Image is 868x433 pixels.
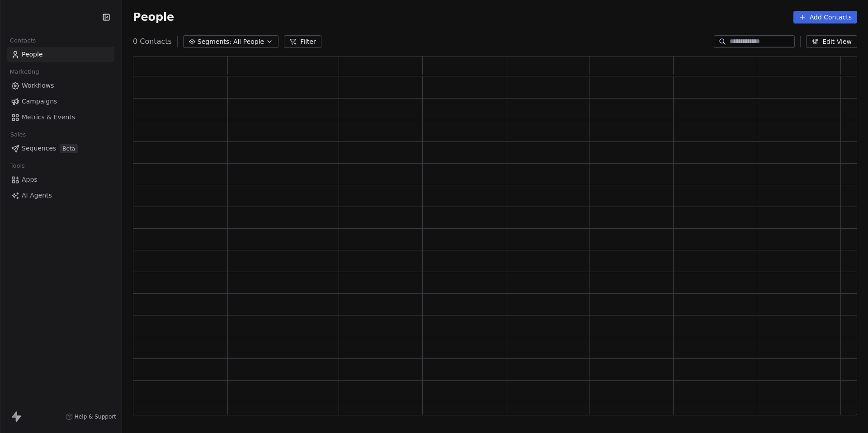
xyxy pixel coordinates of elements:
a: Workflows [7,78,114,93]
a: Help & Support [66,413,116,420]
span: Segments: [198,37,231,47]
a: SequencesBeta [7,141,114,156]
span: People [133,10,174,24]
span: Apps [22,175,38,184]
button: Edit View [806,35,857,48]
span: People [22,50,43,59]
span: Campaigns [22,97,57,106]
span: Marketing [6,65,43,79]
button: Filter [284,35,321,48]
span: Metrics & Events [22,113,75,122]
span: Help & Support [75,413,116,420]
span: 0 Contacts [133,36,172,47]
span: Workflows [22,81,54,90]
a: Metrics & Events [7,110,114,125]
span: All People [233,37,264,47]
a: Campaigns [7,94,114,109]
a: AI Agents [7,188,114,203]
span: Beta [60,144,78,153]
span: Contacts [6,34,40,47]
span: Sales [6,128,30,141]
span: Tools [6,159,28,173]
a: People [7,47,114,62]
span: AI Agents [22,191,52,200]
button: Add Contacts [793,11,857,24]
span: Sequences [22,144,56,153]
a: Apps [7,172,114,187]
